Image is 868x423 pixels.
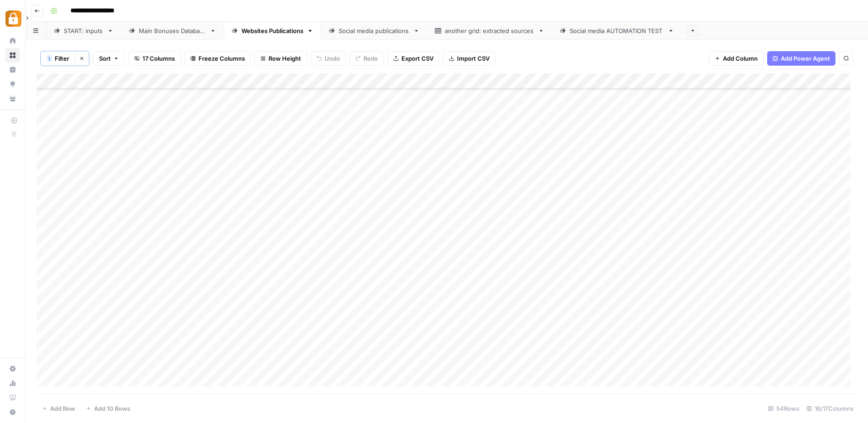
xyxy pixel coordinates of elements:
[570,26,664,35] div: Social media AUTOMATION TEST
[241,26,303,35] div: Websites Publications
[5,405,20,419] button: Help + Support
[445,26,534,35] div: another grid: extracted sources
[363,54,378,63] span: Redo
[64,26,104,35] div: START: inputs
[255,51,307,66] button: Row Height
[349,51,384,66] button: Redo
[142,54,175,63] span: 17 Columns
[339,26,410,35] div: Social media publications
[709,51,764,66] button: Add Column
[427,22,552,40] a: another grid: extracted sources
[764,401,803,416] div: 54 Rows
[50,404,75,413] span: Add Row
[5,376,20,390] a: Usage
[5,34,20,48] a: Home
[55,54,69,63] span: Filter
[139,26,206,35] div: Main Bonuses Database
[99,54,111,63] span: Sort
[198,54,245,63] span: Freeze Columns
[457,54,490,63] span: Import CSV
[5,91,20,106] a: Your Data
[128,51,181,66] button: 17 Columns
[46,22,121,40] a: START: inputs
[80,401,136,416] button: Add 10 Rows
[41,51,75,66] button: 1Filter
[321,22,427,40] a: Social media publications
[325,54,340,63] span: Undo
[5,62,20,77] a: Insights
[552,22,682,40] a: Social media AUTOMATION TEST
[224,22,321,40] a: Websites Publications
[184,51,251,66] button: Freeze Columns
[443,51,495,66] button: Import CSV
[5,10,22,27] img: Adzz Logo
[37,401,80,416] button: Add Row
[5,77,20,91] a: Opportunities
[269,54,301,63] span: Row Height
[803,401,857,416] div: 16/17 Columns
[47,55,52,62] div: 1
[48,55,51,62] span: 1
[5,361,20,376] a: Settings
[94,404,130,413] span: Add 10 Rows
[767,51,835,66] button: Add Power Agent
[401,54,434,63] span: Export CSV
[121,22,224,40] a: Main Bonuses Database
[387,51,439,66] button: Export CSV
[93,51,125,66] button: Sort
[5,48,20,62] a: Browse
[311,51,346,66] button: Undo
[781,54,830,63] span: Add Power Agent
[5,390,20,405] a: Learning Hub
[5,7,20,30] button: Workspace: Adzz
[723,54,758,63] span: Add Column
